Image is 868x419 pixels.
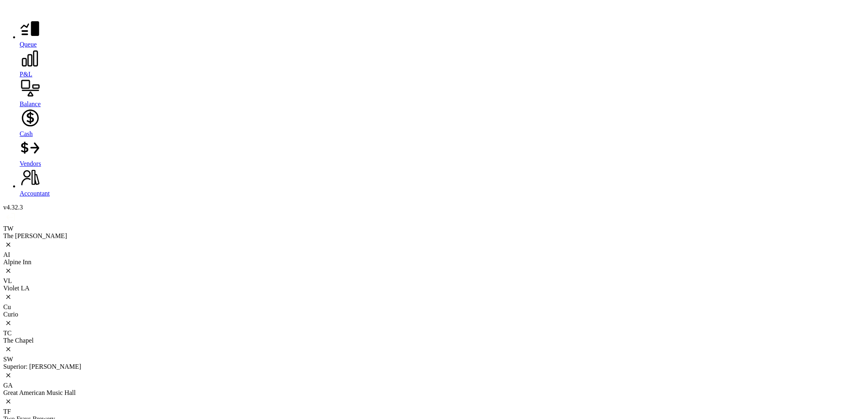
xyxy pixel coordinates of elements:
[20,160,41,167] span: Vendors
[20,78,865,108] a: Balance
[20,41,37,48] span: Queue
[20,18,865,48] a: Queue
[3,356,865,363] div: SW
[3,251,865,259] div: AI
[3,311,865,318] div: Curio
[20,130,33,137] span: Cash
[3,204,865,211] div: v 4.32.3
[20,48,865,78] a: P&L
[20,190,50,197] span: Accountant
[3,337,865,344] div: The Chapel
[3,408,865,415] div: TF
[3,363,865,370] div: Superior: [PERSON_NAME]
[3,389,865,397] div: Great American Music Hall
[20,71,32,78] span: P&L
[3,232,865,240] div: The [PERSON_NAME]
[3,330,865,337] div: TC
[20,100,41,107] span: Balance
[20,167,865,197] a: Accountant
[3,303,865,311] div: Cu
[3,225,865,232] div: TW
[3,259,865,266] div: Alpine Inn
[20,108,865,138] a: Cash
[3,285,865,292] div: Violet LA
[3,277,865,285] div: VL
[3,382,865,389] div: GA
[20,138,865,167] a: Vendors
